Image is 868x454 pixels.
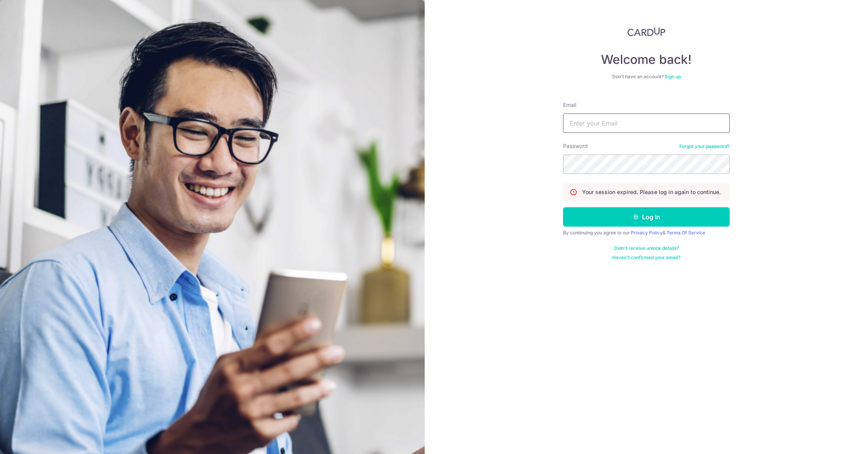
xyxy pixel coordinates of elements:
[563,101,576,109] label: Email
[631,230,663,236] a: Privacy Policy
[563,74,730,80] div: Don’t have an account?
[627,27,665,36] img: CardUp Logo
[666,230,705,236] a: Terms Of Service
[679,143,730,150] a: Forgot your password?
[18,5,34,12] span: Help
[665,74,681,79] a: Sign up
[563,230,730,236] div: By continuing you agree to our &
[563,207,730,227] button: Log in
[582,188,721,196] p: Your session expired. Please log in again to continue.
[563,52,730,67] h4: Welcome back!
[563,142,588,150] label: Password
[612,255,680,261] a: Haven't confirmed your email?
[614,245,679,251] a: Didn't receive unlock details?
[563,113,730,133] input: Enter your Email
